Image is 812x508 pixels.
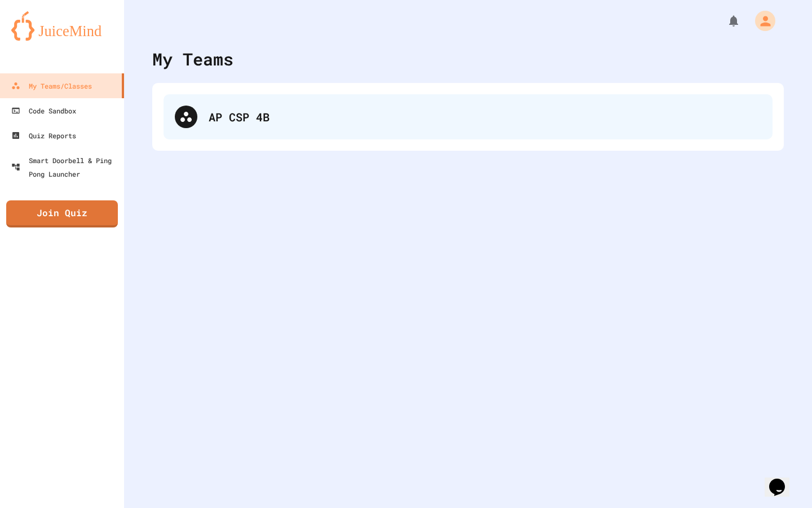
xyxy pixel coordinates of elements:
[209,108,761,125] div: AP CSP 4B
[706,11,743,30] div: My Notifications
[11,11,113,41] img: logo-orange.svg
[164,94,773,139] div: AP CSP 4B
[765,463,801,497] iframe: chat widget
[6,200,118,227] a: Join Quiz
[152,46,233,72] div: My Teams
[743,8,778,34] div: My Account
[11,104,76,117] div: Code Sandbox
[11,79,92,93] div: My Teams/Classes
[11,154,120,181] div: Smart Doorbell & Ping Pong Launcher
[11,129,76,142] div: Quiz Reports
